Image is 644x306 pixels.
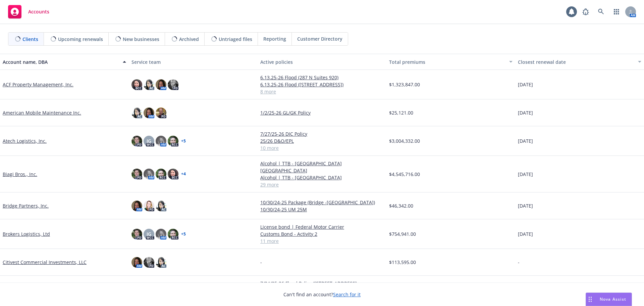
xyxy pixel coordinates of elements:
a: Customs Bond - Activity 2 [260,230,384,237]
img: photo [156,201,166,211]
button: Service team [129,54,258,70]
span: Can't find an account? [283,291,361,298]
a: 10/30/24-25 UM 25M [260,206,384,213]
a: Bridge Partners, Inc. [3,202,49,209]
span: [DATE] [518,137,533,144]
span: Reporting [263,35,286,42]
a: American Mobile Maintenance Inc. [3,109,81,116]
img: photo [144,257,154,268]
span: Archived [179,36,199,43]
a: 1/2/25-26 GL/GK Policy [260,109,384,116]
a: + 5 [181,232,186,236]
span: [DATE] [518,81,533,88]
span: $113,595.00 [389,259,416,266]
img: photo [144,201,154,211]
div: Service team [131,58,255,65]
img: photo [156,229,166,239]
span: [DATE] [518,202,533,209]
a: 11 more [260,237,384,245]
span: [DATE] [518,230,533,237]
span: JG [147,137,151,144]
a: Switch app [610,5,623,18]
a: 25/26 D&O/EPL [260,137,384,144]
img: photo [168,79,178,90]
img: photo [156,169,166,179]
img: photo [131,79,142,90]
a: + 4 [181,172,186,176]
a: Accounts [5,2,52,21]
img: photo [168,136,178,146]
a: 8 more [260,88,384,95]
span: Upcoming renewals [58,36,103,43]
span: Untriaged files [219,36,252,43]
a: ACF Property Management, Inc. [3,81,73,88]
a: Atech Logistics, Inc. [3,137,47,144]
span: Clients [22,36,38,43]
span: $1,323,847.00 [389,81,420,88]
div: Closest renewal date [518,58,634,65]
img: photo [156,79,166,90]
img: photo [131,107,142,118]
img: photo [131,169,142,179]
span: Accounts [28,9,49,14]
a: Alcohol | TTB - [GEOGRAPHIC_DATA] [260,174,384,181]
img: photo [131,136,142,146]
img: photo [144,79,154,90]
a: Search [594,5,608,18]
span: $4,545,716.00 [389,171,420,178]
span: [DATE] [518,171,533,178]
a: Brokers Logistics, Ltd [3,230,50,237]
span: $25,121.00 [389,109,413,116]
span: [DATE] [518,109,533,116]
div: Drag to move [586,293,594,306]
a: 10 more [260,144,384,151]
a: License bond | Federal Motor Carrier [260,223,384,230]
a: 6.13.25-26 Flood (287 N Suites 920) [260,74,384,81]
img: photo [144,107,154,118]
img: photo [144,169,154,179]
img: photo [131,257,142,268]
a: 6.13.25-26 Flood ([STREET_ADDRESS]) [260,81,384,88]
img: photo [156,136,166,146]
div: Total premiums [389,58,505,65]
img: photo [156,107,166,118]
span: $46,342.00 [389,202,413,209]
a: Citivest Commercial Investments, LLC [3,259,87,266]
span: Customer Directory [297,35,342,42]
a: Alcohol | TTB - [GEOGRAPHIC_DATA] [GEOGRAPHIC_DATA] [260,160,384,174]
span: $3,004,332.00 [389,137,420,144]
span: New businesses [123,36,159,43]
a: + 5 [181,139,186,143]
div: Active policies [260,58,384,65]
button: Nova Assist [586,293,632,306]
img: photo [156,257,166,268]
img: photo [131,201,142,211]
a: 10/30/24-25 Package (Bridge -[GEOGRAPHIC_DATA]) [260,199,384,206]
img: photo [168,169,178,179]
button: Active policies [258,54,386,70]
img: photo [168,229,178,239]
span: - [518,259,520,266]
span: - [260,259,262,266]
a: 29 more [260,181,384,188]
button: Closest renewal date [515,54,644,70]
a: Search for it [333,291,361,298]
img: photo [131,229,142,239]
span: $754,941.00 [389,230,416,237]
span: Nova Assist [600,296,626,302]
a: Report a Bug [579,5,592,18]
button: Total premiums [386,54,515,70]
span: JG [147,230,151,237]
a: 7/24/25-26 Flood Policy ([STREET_ADDRESS][PERSON_NAME]) [260,280,384,294]
a: Biagi Bros., Inc. [3,171,37,178]
a: 7/27/25-26 DIC Policy [260,130,384,137]
div: Account name, DBA [3,58,119,65]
